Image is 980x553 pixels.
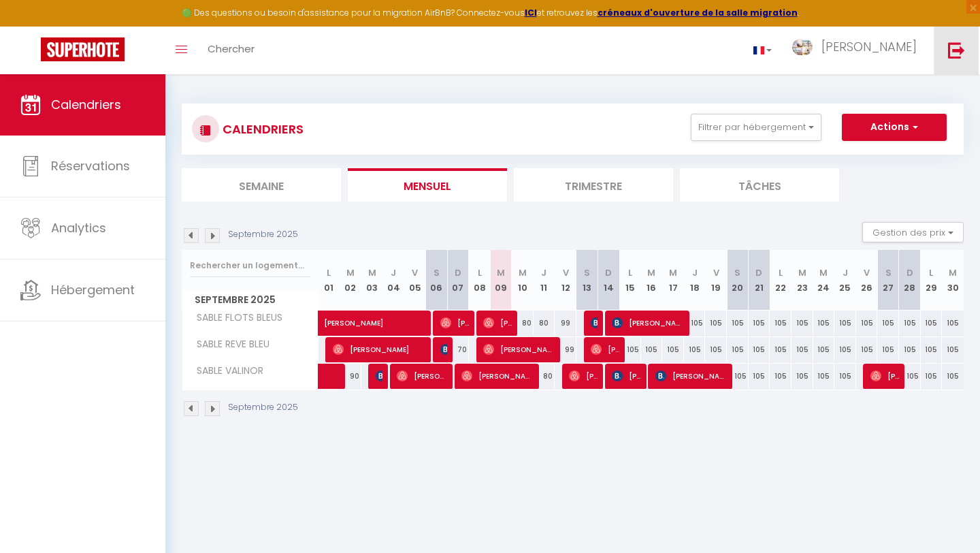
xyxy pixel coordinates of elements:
th: 03 [361,250,383,311]
a: ICI [525,7,537,18]
abbr: J [843,266,848,279]
div: 105 [641,337,663,362]
abbr: L [478,266,482,279]
div: 105 [899,337,921,362]
div: 105 [619,337,641,362]
p: Septembre 2025 [228,401,298,414]
span: [PERSON_NAME] [324,303,480,329]
span: [PERSON_NAME] [569,363,598,389]
abbr: V [412,266,418,279]
div: 99 [555,311,576,336]
th: 09 [490,250,512,311]
a: créneaux d'ouverture de la salle migration [598,7,798,18]
li: Tâches [680,168,839,202]
span: Calendriers [51,96,121,113]
th: 15 [619,250,641,311]
span: Septembre 2025 [182,290,318,310]
div: 105 [662,337,684,362]
p: Septembre 2025 [228,228,298,241]
abbr: J [541,266,546,279]
span: [PERSON_NAME] [PERSON_NAME] [612,310,685,336]
div: 105 [834,337,856,362]
span: SABLE FLOTS BLEUS [184,311,286,326]
abbr: V [713,266,719,279]
div: 105 [813,364,835,389]
div: 80 [534,311,555,336]
th: 26 [856,250,878,311]
div: 105 [684,311,706,336]
input: Rechercher un logement... [190,253,310,278]
abbr: D [906,266,913,279]
li: Trimestre [514,168,673,202]
div: 80 [534,364,555,389]
th: 20 [727,250,749,311]
span: [PERSON_NAME] [655,363,728,389]
span: [PERSON_NAME] [821,38,917,55]
span: Réservations [51,157,130,174]
th: 23 [791,250,813,311]
span: Analytics [51,219,106,236]
button: Filtrer par hébergement [691,114,821,141]
div: 105 [942,364,964,389]
abbr: D [455,266,461,279]
div: 105 [770,337,791,362]
th: 11 [534,250,555,311]
th: 10 [512,250,534,311]
div: 105 [749,364,770,389]
abbr: L [779,266,783,279]
a: ... [PERSON_NAME] [782,27,934,74]
th: 18 [684,250,706,311]
abbr: M [519,266,527,279]
th: 14 [598,250,619,311]
abbr: L [327,266,331,279]
th: 12 [555,250,576,311]
div: 105 [856,311,878,336]
abbr: M [819,266,828,279]
div: 105 [727,364,749,389]
th: 30 [942,250,964,311]
th: 17 [662,250,684,311]
abbr: M [669,266,677,279]
div: 105 [770,311,791,336]
div: 105 [877,311,899,336]
th: 05 [404,250,426,311]
span: [PERSON_NAME] [397,363,448,389]
a: [PERSON_NAME] [318,311,340,336]
th: 13 [576,250,598,311]
div: 105 [727,337,749,362]
abbr: S [584,266,590,279]
span: [PERSON_NAME] [612,363,641,389]
li: Mensuel [348,168,507,202]
div: 105 [791,311,813,336]
th: 28 [899,250,921,311]
abbr: M [949,266,957,279]
span: [PERSON_NAME] [440,310,470,336]
h3: CALENDRIERS [219,114,304,144]
th: 19 [705,250,727,311]
abbr: M [346,266,355,279]
abbr: M [647,266,655,279]
abbr: V [864,266,870,279]
abbr: J [391,266,396,279]
div: 105 [770,364,791,389]
span: [PERSON_NAME] [591,336,620,362]
div: 80 [512,311,534,336]
abbr: L [929,266,933,279]
span: [PERSON_NAME] [483,336,556,362]
div: 105 [942,311,964,336]
button: Ouvrir le widget de chat LiveChat [11,5,52,46]
abbr: S [434,266,440,279]
div: 105 [834,364,856,389]
div: 105 [942,337,964,362]
th: 07 [447,250,469,311]
span: [PERSON_NAME] [591,310,598,336]
img: Super Booking [41,37,125,61]
span: [PERSON_NAME] [461,363,534,389]
div: 70 [447,337,469,362]
th: 25 [834,250,856,311]
div: 105 [791,337,813,362]
div: 105 [727,311,749,336]
div: 105 [921,337,943,362]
